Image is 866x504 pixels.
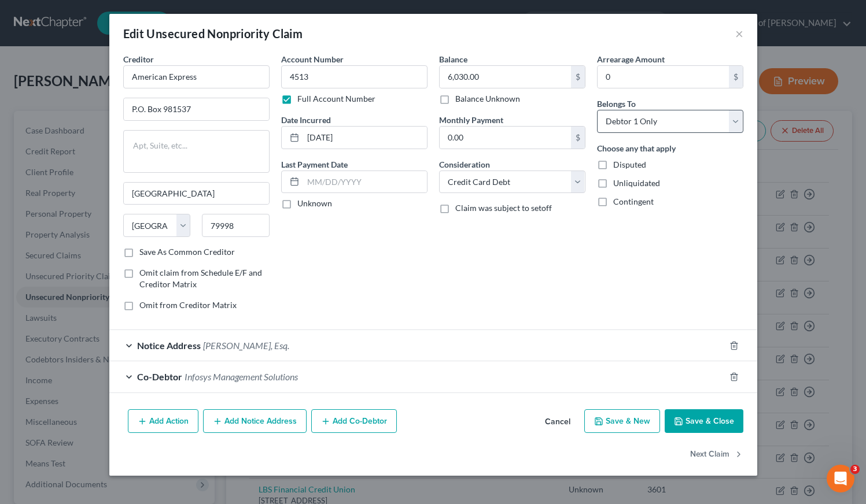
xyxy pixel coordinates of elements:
[440,66,571,88] input: 0.00
[584,409,660,433] button: Save & New
[827,465,854,492] iframe: Intercom live chat
[311,409,397,433] button: Add Co-Debtor
[439,114,503,126] label: Monthly Payment
[137,340,201,351] span: Notice Address
[139,246,235,258] label: Save As Common Creditor
[139,300,237,310] span: Omit from Creditor Matrix
[665,409,743,433] button: Save & Close
[124,183,269,205] input: Enter city...
[297,198,332,209] label: Unknown
[139,268,262,289] span: Omit claim from Schedule E/F and Creditor Matrix
[597,53,665,65] label: Arrearage Amount
[137,371,182,382] span: Co-Debtor
[185,371,298,382] span: Infosys Management Solutions
[850,465,860,474] span: 3
[203,340,289,351] span: [PERSON_NAME], Esq.
[203,409,307,433] button: Add Notice Address
[123,25,303,42] div: Edit Unsecured Nonpriority Claim
[613,160,646,169] span: Disputed
[128,409,198,433] button: Add Action
[281,53,344,65] label: Account Number
[124,98,269,120] input: Enter address...
[303,171,427,193] input: MM/DD/YYYY
[597,142,676,154] label: Choose any that apply
[439,53,467,65] label: Balance
[455,203,552,213] span: Claim was subject to setoff
[123,54,154,64] span: Creditor
[281,158,348,171] label: Last Payment Date
[597,99,636,109] span: Belongs To
[440,127,571,149] input: 0.00
[735,27,743,40] button: ×
[297,93,375,105] label: Full Account Number
[536,410,580,433] button: Cancel
[729,66,743,88] div: $
[571,66,585,88] div: $
[455,93,520,105] label: Balance Unknown
[613,197,654,206] span: Contingent
[598,66,729,88] input: 0.00
[613,178,660,188] span: Unliquidated
[439,158,490,171] label: Consideration
[571,127,585,149] div: $
[202,214,270,237] input: Enter zip...
[281,65,428,88] input: --
[281,114,331,126] label: Date Incurred
[690,442,743,466] button: Next Claim
[123,65,270,88] input: Search creditor by name...
[303,127,427,149] input: MM/DD/YYYY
